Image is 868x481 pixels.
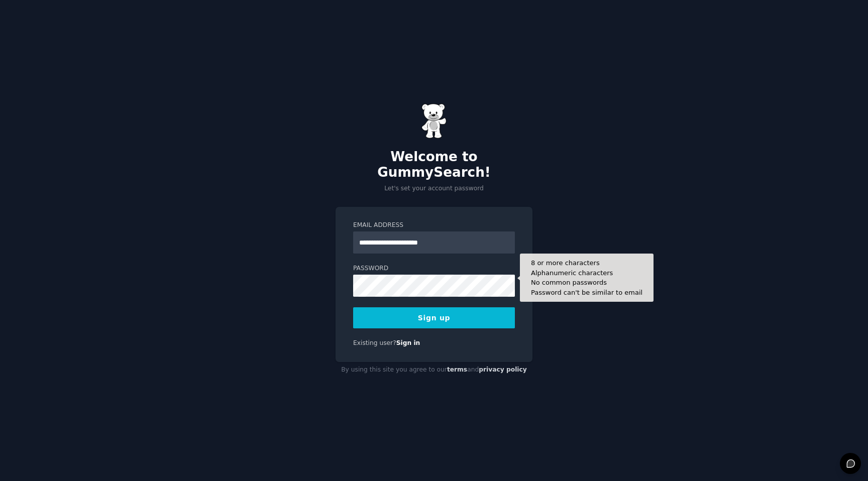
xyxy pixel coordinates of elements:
[396,339,420,346] a: Sign in
[336,149,532,181] h2: Welcome to GummySearch!
[336,184,532,193] p: Let's set your account password
[479,366,527,373] a: privacy policy
[447,366,467,373] a: terms
[353,339,396,346] span: Existing user?
[421,103,447,139] img: Gummy Bear
[353,264,515,273] label: Password
[336,362,532,378] div: By using this site you agree to our and
[353,307,515,328] button: Sign up
[353,221,515,230] label: Email Address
